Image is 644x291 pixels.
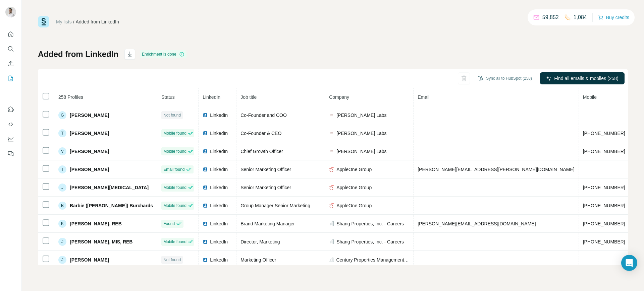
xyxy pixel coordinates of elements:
[203,203,208,208] img: LinkedIn logo
[203,94,220,100] span: LinkedIn
[5,133,16,145] button: Dashboard
[240,221,295,226] span: Brand Marketing Manager
[240,257,276,263] span: Marketing Officer
[583,221,625,226] span: [PHONE_NUMBER]
[58,202,66,210] div: B
[210,238,228,245] span: LinkedIn
[163,221,175,227] span: Found
[583,203,625,208] span: [PHONE_NUMBER]
[58,94,83,100] span: 258 Profiles
[329,149,334,154] img: company-logo
[473,73,537,83] button: Sync all to HubSpot (258)
[210,112,228,119] span: LinkedIn
[70,184,149,191] span: [PERSON_NAME][MEDICAL_DATA]
[583,239,625,244] span: [PHONE_NUMBER]
[240,167,291,172] span: Senior Marketing Officer
[5,148,16,160] button: Feedback
[329,185,334,190] img: company-logo
[336,112,386,119] span: [PERSON_NAME] Labs
[76,18,119,25] div: Added from LinkedIn
[203,257,208,263] img: LinkedIn logo
[58,184,66,192] div: J
[336,220,404,227] span: Shang Properties, Inc. - Careers
[336,257,409,263] span: Century Properties Management Inc.
[70,166,109,173] span: [PERSON_NAME]
[540,72,625,84] button: Find all emails & mobiles (258)
[38,16,49,27] img: Surfe Logo
[203,113,208,118] img: LinkedIn logo
[163,239,186,245] span: Mobile found
[203,185,208,190] img: LinkedIn logo
[203,131,208,136] img: LinkedIn logo
[621,255,637,271] div: Open Intercom Messenger
[336,238,404,245] span: Shang Properties, Inc. - Careers
[70,202,153,209] span: Barbie ([PERSON_NAME]) Burchards
[163,203,186,209] span: Mobile found
[418,167,575,172] span: [PERSON_NAME][EMAIL_ADDRESS][PERSON_NAME][DOMAIN_NAME]
[583,94,597,100] span: Mobile
[329,131,334,136] img: company-logo
[5,72,16,84] button: My lists
[210,166,228,173] span: LinkedIn
[336,202,372,209] span: AppleOne Group
[56,19,72,24] a: My lists
[329,113,334,118] img: company-logo
[163,112,181,118] span: Not found
[418,221,536,226] span: [PERSON_NAME][EMAIL_ADDRESS][DOMAIN_NAME]
[574,13,587,21] p: 1,084
[210,184,228,191] span: LinkedIn
[163,166,184,172] span: Email found
[329,167,334,172] img: company-logo
[5,7,16,17] img: Avatar
[58,111,66,119] div: G
[163,257,181,263] span: Not found
[203,167,208,172] img: LinkedIn logo
[58,147,66,155] div: V
[5,43,16,55] button: Search
[163,130,186,136] span: Mobile found
[70,220,122,227] span: [PERSON_NAME], REB
[210,220,228,227] span: LinkedIn
[70,257,109,263] span: [PERSON_NAME]
[161,94,175,100] span: Status
[240,203,310,208] span: Group Manager Senior Marketing
[5,28,16,40] button: Quick start
[583,185,625,190] span: [PHONE_NUMBER]
[70,148,109,155] span: [PERSON_NAME]
[240,131,281,136] span: Co-Founder & CEO
[210,130,228,137] span: LinkedIn
[70,112,109,119] span: [PERSON_NAME]
[210,202,228,209] span: LinkedIn
[163,185,186,191] span: Mobile found
[73,18,74,25] li: /
[203,221,208,226] img: LinkedIn logo
[329,94,349,100] span: Company
[240,94,257,100] span: Job title
[58,220,66,228] div: K
[583,131,625,136] span: [PHONE_NUMBER]
[58,256,66,264] div: J
[336,130,386,137] span: [PERSON_NAME] Labs
[598,13,629,22] button: Buy credits
[163,148,186,154] span: Mobile found
[70,130,109,137] span: [PERSON_NAME]
[210,148,228,155] span: LinkedIn
[240,185,291,190] span: Senior Marketing Officer
[418,94,429,100] span: Email
[140,50,186,58] div: Enrichment is done
[5,58,16,70] button: Enrich CSV
[240,239,280,244] span: Director, Marketing
[240,113,287,118] span: Co-Founder and COO
[70,238,132,245] span: [PERSON_NAME], MIS, REB
[5,118,16,130] button: Use Surfe API
[203,149,208,154] img: LinkedIn logo
[210,257,228,263] span: LinkedIn
[203,239,208,244] img: LinkedIn logo
[5,103,16,116] button: Use Surfe on LinkedIn
[38,49,118,60] h1: Added from LinkedIn
[329,203,334,208] img: company-logo
[336,166,372,173] span: AppleOne Group
[58,129,66,137] div: T
[336,148,386,155] span: [PERSON_NAME] Labs
[58,238,66,246] div: J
